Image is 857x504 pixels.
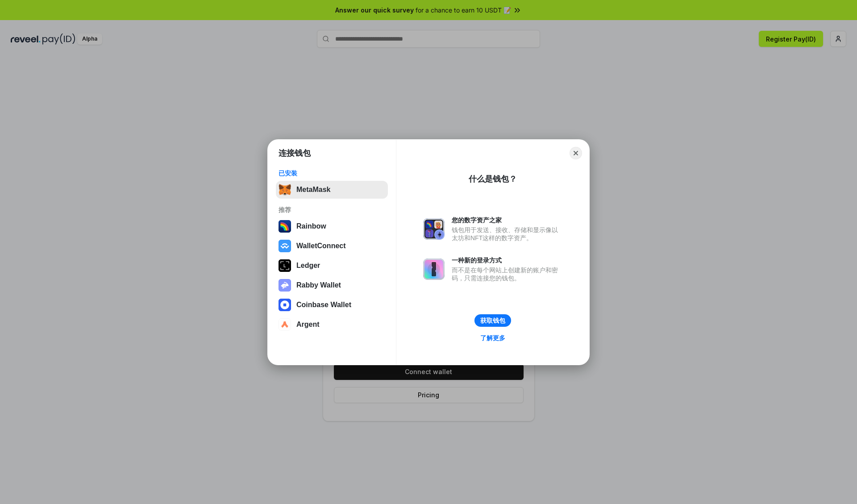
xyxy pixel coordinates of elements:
[475,332,511,344] a: 了解更多
[279,148,311,158] h1: 连接钱包
[276,316,388,333] button: Argent
[296,321,320,329] div: Argent
[276,237,388,255] button: WalletConnect
[423,218,445,240] img: svg+xml,%3Csvg%20xmlns%3D%22http%3A%2F%2Fwww.w3.org%2F2000%2Fsvg%22%20fill%3D%22none%22%20viewBox...
[452,256,562,264] div: 一种新的登录方式
[279,259,291,272] img: svg+xml,%3Csvg%20xmlns%3D%22http%3A%2F%2Fwww.w3.org%2F2000%2Fsvg%22%20width%3D%2228%22%20height%3...
[276,296,388,314] button: Coinbase Wallet
[279,299,291,311] img: svg+xml,%3Csvg%20width%3D%2228%22%20height%3D%2228%22%20viewBox%3D%220%200%2028%2028%22%20fill%3D...
[480,334,505,342] div: 了解更多
[570,147,582,159] button: Close
[296,281,341,289] div: Rabby Wallet
[279,169,385,177] div: 已安装
[279,183,291,196] img: svg+xml,%3Csvg%20fill%3D%22none%22%20height%3D%2233%22%20viewBox%3D%220%200%2035%2033%22%20width%...
[469,174,517,184] div: 什么是钱包？
[279,240,291,252] img: svg+xml,%3Csvg%20width%3D%2228%22%20height%3D%2228%22%20viewBox%3D%220%200%2028%2028%22%20fill%3D...
[276,217,388,235] button: Rainbow
[276,257,388,275] button: Ledger
[296,262,320,270] div: Ledger
[279,220,291,233] img: svg+xml,%3Csvg%20width%3D%22120%22%20height%3D%22120%22%20viewBox%3D%220%200%20120%20120%22%20fil...
[276,181,388,199] button: MetaMask
[296,301,351,309] div: Coinbase Wallet
[452,226,562,242] div: 钱包用于发送、接收、存储和显示像以太坊和NFT这样的数字资产。
[279,279,291,292] img: svg+xml,%3Csvg%20xmlns%3D%22http%3A%2F%2Fwww.w3.org%2F2000%2Fsvg%22%20fill%3D%22none%22%20viewBox...
[423,258,445,280] img: svg+xml,%3Csvg%20xmlns%3D%22http%3A%2F%2Fwww.w3.org%2F2000%2Fsvg%22%20fill%3D%22none%22%20viewBox...
[296,242,346,250] div: WalletConnect
[474,314,511,327] button: 获取钱包
[452,216,562,224] div: 您的数字资产之家
[296,222,326,230] div: Rainbow
[452,266,562,282] div: 而不是在每个网站上创建新的账户和密码，只需连接您的钱包。
[279,318,291,331] img: svg+xml,%3Csvg%20width%3D%2228%22%20height%3D%2228%22%20viewBox%3D%220%200%2028%2028%22%20fill%3D...
[296,186,330,194] div: MetaMask
[480,317,505,325] div: 获取钱包
[279,206,385,214] div: 推荐
[276,276,388,294] button: Rabby Wallet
